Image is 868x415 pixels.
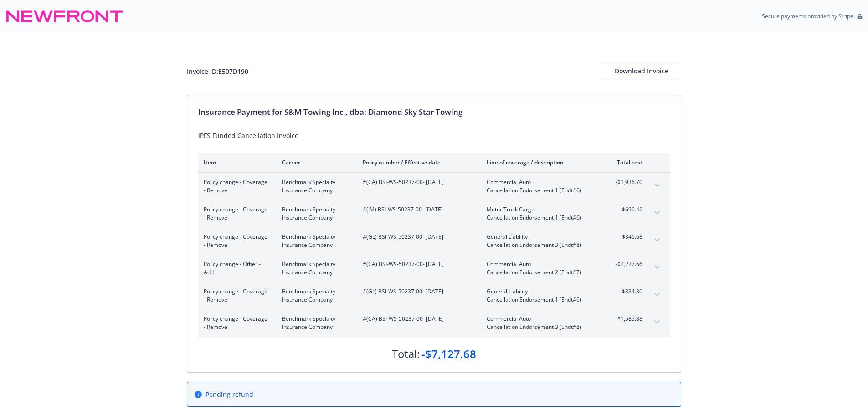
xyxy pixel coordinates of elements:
[487,159,594,166] div: Line of coverage / description
[608,159,642,166] div: Total cost
[198,106,670,118] div: Insurance Payment for S&M Towing Inc., dba: Diamond Sky Star Towing
[608,315,642,323] span: -$1,585.88
[363,233,472,241] span: #(GL) BSI-WS-50237-00 - [DATE]
[363,159,472,166] div: Policy number / Effective date
[363,315,472,323] span: #(CA) BSI-WS-50237-00 - [DATE]
[487,287,594,296] span: General Liability
[487,323,594,331] span: Cancellation Endorsement 3 (Endt#8)
[608,287,642,296] span: -$334.30
[282,233,348,249] span: Benchmark Specialty Insurance Company
[487,178,594,195] span: Commercial AutoCancellation Endorsement 1 (Endt#6)
[363,178,472,186] span: #(CA) BSI-WS-50237-00 - [DATE]
[204,315,267,331] span: Policy change - Coverage - Remove
[608,260,642,268] span: -$2,227.66
[487,233,594,241] span: General Liability
[392,346,420,362] div: Total:
[187,67,248,76] div: Invoice ID: E507D190
[608,178,642,186] span: -$1,936.70
[487,268,594,277] span: Cancellation Endorsement 2 (Endt#7)
[487,287,594,304] span: General LiabilityCancellation Endorsement 1 (Endt#6)
[198,309,670,337] div: Policy change - Coverage - RemoveBenchmark Specialty Insurance Company#(CA) BSI-WS-50237-00- [DAT...
[762,12,853,20] p: Secure payments provided by Stripe
[487,260,594,277] span: Commercial AutoCancellation Endorsement 2 (Endt#7)
[282,178,348,195] span: Benchmark Specialty Insurance Company
[363,260,472,268] span: #(CA) BSI-WS-50237-00 - [DATE]
[198,255,670,282] div: Policy change - Other - AddBenchmark Specialty Insurance Company#(CA) BSI-WS-50237-00- [DATE]Comm...
[204,159,267,166] div: Item
[487,241,594,249] span: Cancellation Endorsement 3 (Endt#8)
[282,205,348,222] span: Benchmark Specialty Insurance Company
[282,287,348,304] span: Benchmark Specialty Insurance Company
[487,186,594,195] span: Cancellation Endorsement 1 (Endt#6)
[608,205,642,214] span: -$696.46
[487,315,594,323] span: Commercial Auto
[282,260,348,277] span: Benchmark Specialty Insurance Company
[650,205,664,220] button: expand content
[204,178,267,195] span: Policy change - Coverage - Remove
[487,178,594,186] span: Commercial Auto
[601,62,681,80] div: Download Invoice
[204,287,267,304] span: Policy change - Coverage - Remove
[204,233,267,249] span: Policy change - Coverage - Remove
[198,282,670,309] div: Policy change - Coverage - RemoveBenchmark Specialty Insurance Company#(GL) BSI-WS-50237-00- [DAT...
[282,315,348,331] span: Benchmark Specialty Insurance Company
[198,227,670,255] div: Policy change - Coverage - RemoveBenchmark Specialty Insurance Company#(GL) BSI-WS-50237-00- [DAT...
[487,233,594,249] span: General LiabilityCancellation Endorsement 3 (Endt#8)
[205,389,253,399] span: Pending refund
[650,315,664,329] button: expand content
[650,260,664,275] button: expand content
[204,205,267,222] span: Policy change - Coverage - Remove
[487,260,594,268] span: Commercial Auto
[204,260,267,277] span: Policy change - Other - Add
[363,287,472,296] span: #(GL) BSI-WS-50237-00 - [DATE]
[421,346,476,362] div: -$7,127.68
[487,315,594,331] span: Commercial AutoCancellation Endorsement 3 (Endt#8)
[650,287,664,302] button: expand content
[650,233,664,247] button: expand content
[363,205,472,214] span: #(IM) BSI-WS-50237-00 - [DATE]
[601,62,681,80] button: Download Invoice
[487,296,594,304] span: Cancellation Endorsement 1 (Endt#6)
[487,205,594,222] span: Motor Truck CargoCancellation Endorsement 1 (Endt#6)
[282,159,348,166] div: Carrier
[198,173,670,200] div: Policy change - Coverage - RemoveBenchmark Specialty Insurance Company#(CA) BSI-WS-50237-00- [DAT...
[608,233,642,241] span: -$346.68
[487,214,594,222] span: Cancellation Endorsement 1 (Endt#6)
[487,205,594,214] span: Motor Truck Cargo
[650,178,664,193] button: expand content
[198,200,670,227] div: Policy change - Coverage - RemoveBenchmark Specialty Insurance Company#(IM) BSI-WS-50237-00- [DAT...
[198,131,670,140] div: IPFS Funded Cancellation Invoice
